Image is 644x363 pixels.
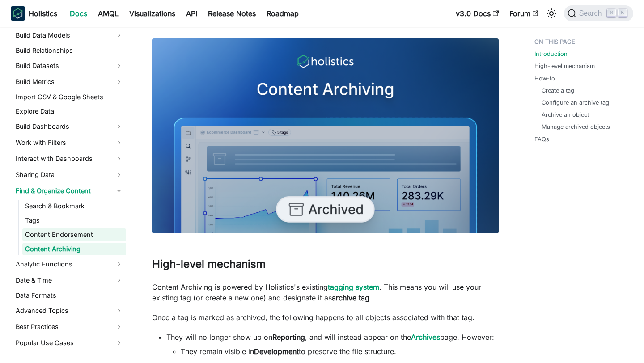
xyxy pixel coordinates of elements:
[11,6,57,21] a: HolisticsHolistics
[328,283,379,291] a: tagging system
[64,6,93,21] a: Docs
[93,6,124,21] a: AMQL
[544,6,559,21] button: Switch between dark and light mode (currently light mode)
[13,119,126,134] a: Build Dashboards
[564,5,633,21] button: Search (Command+K)
[618,9,627,17] kbd: K
[29,8,57,19] b: Holistics
[254,347,299,356] strong: Development
[152,38,499,233] img: Archive feature thumbnail
[13,289,126,302] a: Data Formats
[542,98,609,107] a: Configure an archive tag
[272,333,305,342] strong: Reporting
[13,28,126,42] a: Build Data Models
[450,6,504,21] a: v3.0 Docs
[542,122,610,131] a: Manage archived objects
[152,257,499,274] h2: High-level mechanism
[22,243,126,255] a: Content Archiving
[181,6,203,21] a: API
[124,6,181,21] a: Visualizations
[534,50,568,58] a: Introduction
[13,273,126,287] a: Date & Time
[534,62,595,70] a: High-level mechanism
[13,59,126,73] a: Build Datasets
[534,74,555,83] a: How-to
[13,91,126,103] a: Import CSV & Google Sheets
[13,184,126,198] a: Find & Organize Content
[13,135,126,150] a: Work with Filters
[152,282,499,303] p: Content Archiving is powered by Holistics's existing . This means you will use your existing tag ...
[13,75,126,89] a: Build Metrics
[22,200,126,212] a: Search & Bookmark
[152,312,499,323] p: Once a tag is marked as archived, the following happens to all objects associated with that tag:
[261,6,304,21] a: Roadmap
[13,257,126,271] a: Analytic Functions
[13,152,126,166] a: Interact with Dashboards
[13,320,126,334] a: Best Practices
[332,293,369,302] strong: archive tag
[576,9,607,17] span: Search
[504,6,544,21] a: Forum
[13,105,126,118] a: Explore Data
[13,336,126,350] a: Popular Use Cases
[13,168,126,182] a: Sharing Data
[22,214,126,227] a: Tags
[13,44,126,57] a: Build Relationships
[542,110,589,119] a: Archive an object
[22,228,126,241] a: Content Endorsement
[203,6,261,21] a: Release Notes
[13,304,126,318] a: Advanced Topics
[542,86,574,95] a: Create a tag
[411,333,440,342] a: Archives
[11,6,25,21] img: Holistics
[534,135,549,144] a: FAQs
[181,346,499,357] li: They remain visible in to preserve the file structure.
[607,9,616,17] kbd: ⌘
